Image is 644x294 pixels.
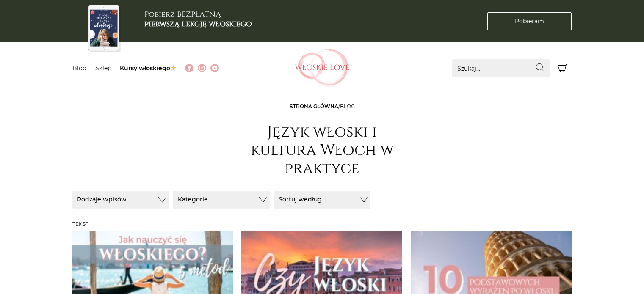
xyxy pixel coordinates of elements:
a: Kursy włoskiego [120,64,177,72]
b: pierwszą lekcję włoskiego [144,19,252,29]
h1: Język włoski i kultura Włoch w praktyce [238,123,407,178]
a: Sklep [95,64,111,72]
a: Strona główna [290,103,338,110]
button: Kategorie [173,191,270,209]
input: Szukaj... [452,59,550,77]
h3: Pobierz BEZPŁATNĄ [144,10,252,28]
span: Blog [340,103,355,110]
img: ✨ [170,65,176,71]
button: Rodzaje wpisów [72,191,169,209]
h3: Tekst [72,221,572,227]
button: Koszyk [554,59,572,77]
span: / [290,103,355,110]
span: Pobieram [515,17,544,26]
a: Blog [72,64,87,72]
button: Sortuj według... [274,191,370,209]
img: Włoskielove [295,49,350,87]
a: Pobieram [487,12,572,30]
